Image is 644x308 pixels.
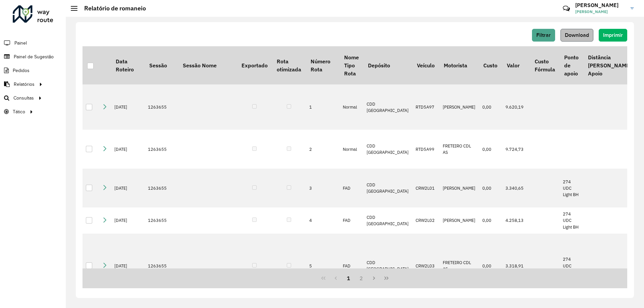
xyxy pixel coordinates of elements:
[599,29,627,42] button: Imprimir
[439,130,479,169] td: FRETEIRO CDL AS
[502,130,530,169] td: 9.724,73
[339,169,363,207] td: FAD
[14,53,54,60] span: Painel de Sugestão
[603,32,623,38] span: Imprimir
[368,272,380,285] button: Next Page
[14,81,35,88] span: Relatórios
[145,234,178,298] td: 1263655
[339,46,363,84] th: Nome Tipo Rota
[306,84,339,130] td: 1
[412,130,439,169] td: RTD5A99
[13,108,25,115] span: Tático
[565,32,589,38] span: Download
[559,207,583,234] td: 274 UDC Light BH
[339,84,363,130] td: Normal
[178,46,237,84] th: Sessão Nome
[111,234,145,298] td: [DATE]
[575,9,626,15] span: [PERSON_NAME]
[145,46,178,84] th: Sessão
[13,95,34,102] span: Consultas
[560,29,593,42] button: Download
[272,46,306,84] th: Rota otimizada
[479,130,502,169] td: 0,00
[559,169,583,207] td: 274 UDC Light BH
[306,207,339,234] td: 4
[306,234,339,298] td: 5
[14,40,27,47] span: Painel
[363,130,412,169] td: CDD [GEOGRAPHIC_DATA]
[479,46,502,84] th: Custo
[355,272,368,285] button: 2
[559,234,583,298] td: 274 UDC Light BH
[412,234,439,298] td: CRW2L03
[479,169,502,207] td: 0,00
[342,272,355,285] button: 1
[77,5,146,12] h2: Relatório de romaneio
[339,207,363,234] td: FAD
[145,169,178,207] td: 1263655
[530,46,559,84] th: Custo Fórmula
[363,169,412,207] td: CDD [GEOGRAPHIC_DATA]
[145,130,178,169] td: 1263655
[502,169,530,207] td: 3.340,65
[559,1,574,16] a: Contato Rápido
[111,130,145,169] td: [DATE]
[479,84,502,130] td: 0,00
[339,130,363,169] td: Normal
[439,84,479,130] td: [PERSON_NAME]
[412,207,439,234] td: CRW2L02
[145,207,178,234] td: 1263655
[583,46,636,84] th: Distância [PERSON_NAME] Apoio
[412,169,439,207] td: CRW2L01
[412,46,439,84] th: Veículo
[380,272,393,285] button: Last Page
[532,29,555,42] button: Filtrar
[412,84,439,130] td: RTD5A97
[306,130,339,169] td: 2
[575,2,626,8] h3: [PERSON_NAME]
[502,207,530,234] td: 4.258,13
[439,207,479,234] td: [PERSON_NAME]
[339,234,363,298] td: FAD
[111,207,145,234] td: [DATE]
[363,84,412,130] td: CDD [GEOGRAPHIC_DATA]
[237,46,272,84] th: Exportado
[502,84,530,130] td: 9.620,19
[145,84,178,130] td: 1263655
[439,169,479,207] td: [PERSON_NAME]
[363,207,412,234] td: CDD [GEOGRAPHIC_DATA]
[111,46,145,84] th: Data Roteiro
[502,234,530,298] td: 3.318,91
[306,169,339,207] td: 3
[111,169,145,207] td: [DATE]
[111,84,145,130] td: [DATE]
[559,46,583,84] th: Ponto de apoio
[479,207,502,234] td: 0,00
[439,46,479,84] th: Motorista
[306,46,339,84] th: Número Rota
[363,234,412,298] td: CDD [GEOGRAPHIC_DATA]
[479,234,502,298] td: 0,00
[439,234,479,298] td: FRETEIRO CDL AS
[502,46,530,84] th: Valor
[363,46,412,84] th: Depósito
[13,67,30,74] span: Pedidos
[536,32,551,38] span: Filtrar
